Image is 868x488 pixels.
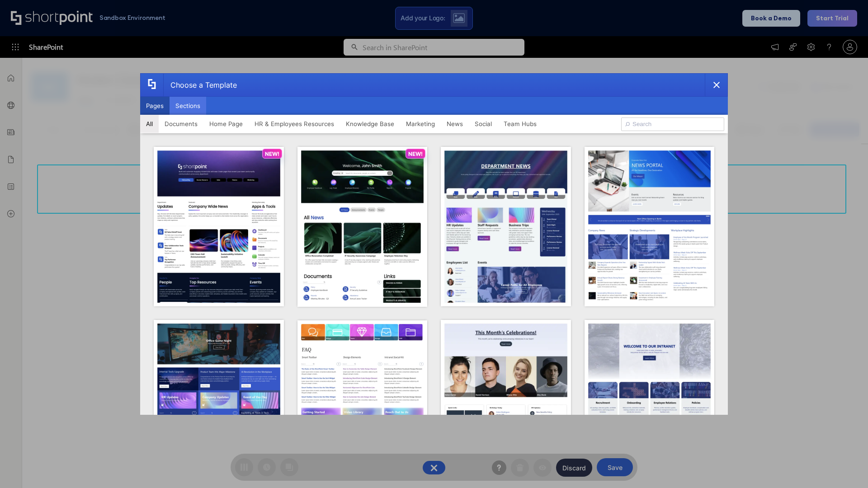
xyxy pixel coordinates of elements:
iframe: Chat Widget [823,445,868,488]
button: News [441,115,469,133]
button: Sections [170,97,206,115]
button: Social [469,115,498,133]
button: Home Page [203,115,249,133]
button: Pages [140,97,170,115]
button: HR & Employees Resources [249,115,340,133]
p: NEW! [265,150,279,157]
p: NEW! [408,150,423,157]
button: Documents [159,115,203,133]
div: template selector [140,73,728,415]
button: Knowledge Base [340,115,400,133]
button: Marketing [400,115,441,133]
div: Choose a Template [163,74,237,96]
button: All [140,115,159,133]
input: Search [621,117,724,131]
button: Team Hubs [498,115,542,133]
